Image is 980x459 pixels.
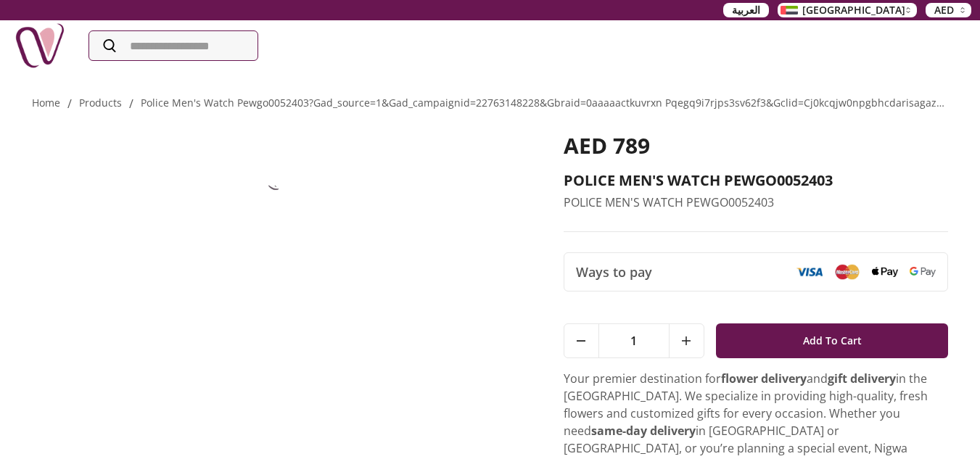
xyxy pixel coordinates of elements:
[591,423,696,439] strong: same-day delivery
[828,371,896,386] strong: gift delivery
[716,323,949,358] button: Add To Cart
[599,324,669,357] span: 1
[802,3,905,17] span: [GEOGRAPHIC_DATA]
[241,133,313,205] img: POLICE MEN'S WATCH PEWGO0052403
[803,328,862,354] span: Add To Cart
[872,267,898,278] img: Apple Pay
[564,194,949,211] p: POLICE MEN'S WATCH PEWGO0052403
[15,20,65,71] img: Nigwa-uae-gifts
[32,96,60,109] a: Home
[129,95,133,112] li: /
[564,131,650,160] span: AED 789
[576,262,652,282] span: Ways to pay
[721,371,807,386] strong: flower delivery
[67,95,72,112] li: /
[910,267,936,277] img: Google Pay
[926,3,971,17] button: AED
[834,264,860,279] img: Mastercard
[732,3,760,17] span: العربية
[564,170,949,191] h2: POLICE MEN'S WATCH PEWGO0052403
[781,6,798,15] img: Arabic_dztd3n.png
[89,31,258,60] input: Search
[934,3,954,17] span: AED
[778,3,917,17] button: [GEOGRAPHIC_DATA]
[79,96,122,109] a: products
[796,267,823,277] img: Visa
